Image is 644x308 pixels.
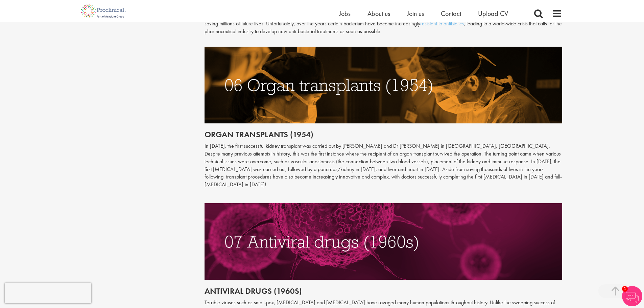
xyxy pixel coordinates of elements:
span: Antiviral drugs (1960s) [205,286,302,296]
p: In [DATE], the first successful kidney transplant was carried out by [PERSON_NAME] and Dr [PERSON... [205,142,562,189]
a: resistant to antibiotics [420,20,464,27]
h2: Organ transplants (1954) [205,130,562,139]
a: Join us [407,9,424,18]
a: Upload CV [478,9,508,18]
iframe: reCAPTCHA [5,283,91,303]
a: About us [367,9,390,18]
img: Chatbot [622,286,642,306]
a: Contact [441,9,461,18]
span: 1 [622,286,628,292]
a: Jobs [339,9,351,18]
